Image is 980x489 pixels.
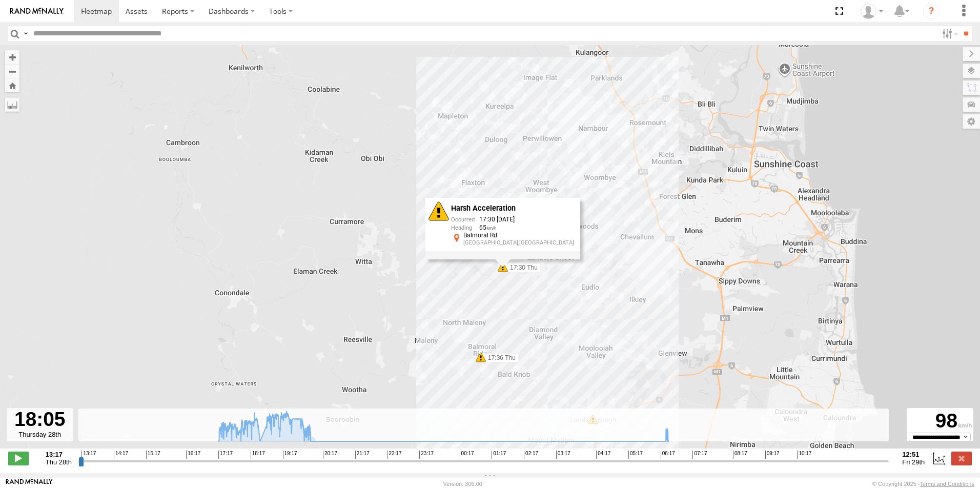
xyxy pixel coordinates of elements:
div: Harsh Acceleration [451,205,574,213]
span: 05:17 [628,451,643,459]
div: 17:30 [DATE] [451,216,574,224]
div: Balmoral Rd [463,232,574,239]
span: 04:17 [596,451,610,459]
span: 09:17 [765,451,780,459]
span: Fri 29th Aug 2025 [902,458,925,466]
span: 19:17 [283,451,297,459]
span: 13:17 [81,451,96,459]
label: 17:36 Thu [481,353,519,362]
label: Measure [5,97,19,112]
label: Search Query [22,26,30,41]
div: 98 [908,410,972,433]
span: 08:17 [733,451,747,459]
span: 65 [479,224,497,231]
img: rand-logo.svg [10,8,64,15]
div: Version: 306.00 [443,481,482,487]
a: Visit our Website [6,479,53,489]
span: 18:17 [251,451,265,459]
span: 07:17 [692,451,707,459]
span: 16:17 [186,451,200,459]
span: 03:17 [556,451,570,459]
span: 06:17 [661,451,675,459]
span: 22:17 [387,451,401,459]
button: Zoom in [5,50,19,64]
label: Play/Stop [8,452,29,465]
strong: 13:17 [46,451,72,458]
span: 23:17 [419,451,434,459]
span: 20:17 [323,451,337,459]
span: 02:17 [524,451,538,459]
label: Search Filter Options [938,26,960,41]
label: Close [951,452,972,465]
div: © Copyright 2025 - [872,481,974,487]
span: 14:17 [114,451,128,459]
strong: 12:51 [902,451,925,458]
span: 10:17 [797,451,811,459]
span: 17:17 [218,451,233,459]
button: Zoom out [5,64,19,78]
span: 21:17 [355,451,370,459]
label: 17:30 Thu [503,263,541,272]
i: ? [923,3,940,19]
span: 00:17 [460,451,474,459]
label: Map Settings [963,114,980,129]
div: Hilton May [857,4,887,19]
div: [GEOGRAPHIC_DATA],[GEOGRAPHIC_DATA] [463,240,574,246]
span: 15:17 [146,451,160,459]
a: Terms and Conditions [920,481,974,487]
span: 01:17 [492,451,506,459]
button: Zoom Home [5,78,19,92]
span: Thu 28th Aug 2025 [46,458,72,466]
